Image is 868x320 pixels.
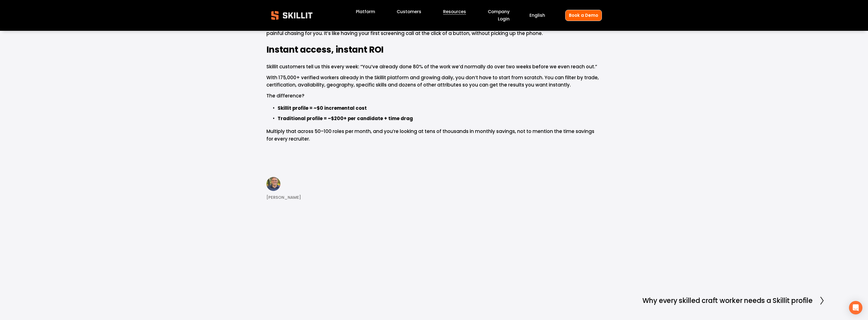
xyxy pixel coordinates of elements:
[266,7,317,24] img: Skillit
[266,14,602,37] p: And with the recent launch of , you can now get even deeper insight into a worker’s qualification...
[266,194,301,201] span: [PERSON_NAME]
[337,14,469,22] strong: [PERSON_NAME]’s pre-screening interview questions
[266,128,602,143] p: Multiply that across 50–100 roles per month, and you’re looking at tens of thousands in monthly s...
[529,12,545,19] div: language picker
[397,8,421,15] a: Customers
[278,104,367,113] strong: Skillit profile = ~$0 incremental cost
[642,297,813,304] h2: Why every skilled craft worker needs a Skillit profile
[642,296,825,305] a: Why every skilled craft worker needs a Skillit profile
[529,12,545,18] span: English
[498,15,510,23] a: Login
[565,10,602,21] a: Book a Demo
[443,8,466,15] a: folder dropdown
[266,63,602,71] p: Skillit customers tell us this every week: “You’ve already done 80% of the work we’d normally do ...
[266,74,602,89] p: With 175,000+ verified workers already in the Skillit platform and growing daily, you don’t have ...
[356,8,375,15] a: Platform
[488,8,510,15] a: Company
[266,174,301,201] a: [PERSON_NAME]
[266,43,384,58] strong: Instant access, instant ROI
[443,8,466,15] span: Resources
[266,92,602,100] p: The difference?
[278,115,413,123] strong: Traditional profile = ~$200+ per candidate + time drag
[849,301,862,314] div: Open Intercom Messenger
